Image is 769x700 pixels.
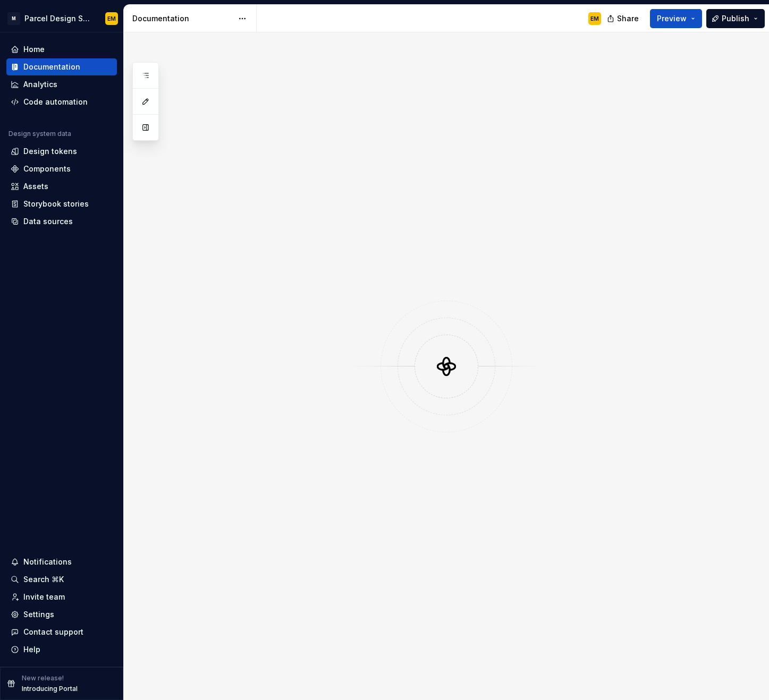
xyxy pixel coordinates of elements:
[23,592,65,602] div: Invite team
[722,13,749,24] span: Publish
[9,130,71,138] div: Design system data
[6,213,117,230] a: Data sources
[602,9,646,28] button: Share
[6,624,117,641] button: Contact support
[23,609,54,620] div: Settings
[23,627,83,637] div: Contact support
[657,13,687,24] span: Preview
[23,644,40,655] div: Help
[23,62,80,72] div: Documentation
[23,44,45,55] div: Home
[6,93,117,110] a: Code automation
[24,13,92,24] div: Parcel Design System
[6,58,117,75] a: Documentation
[6,553,117,570] button: Notifications
[22,674,64,682] p: New release!
[23,557,72,567] div: Notifications
[6,160,117,177] a: Components
[132,13,233,24] div: Documentation
[6,41,117,58] a: Home
[107,14,116,23] div: EM
[706,9,765,28] button: Publish
[23,97,88,107] div: Code automation
[6,195,117,212] a: Storybook stories
[23,216,73,227] div: Data sources
[6,588,117,605] a: Invite team
[590,14,599,23] div: EM
[6,76,117,93] a: Analytics
[7,12,20,25] div: M
[6,606,117,623] a: Settings
[6,641,117,658] button: Help
[23,146,77,157] div: Design tokens
[617,13,639,24] span: Share
[6,178,117,195] a: Assets
[6,571,117,588] button: Search ⌘K
[2,7,121,30] button: MParcel Design SystemEM
[23,574,64,585] div: Search ⌘K
[6,143,117,160] a: Design tokens
[22,685,78,693] p: Introducing Portal
[650,9,702,28] button: Preview
[23,199,89,209] div: Storybook stories
[23,181,48,192] div: Assets
[23,164,71,174] div: Components
[23,79,57,90] div: Analytics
